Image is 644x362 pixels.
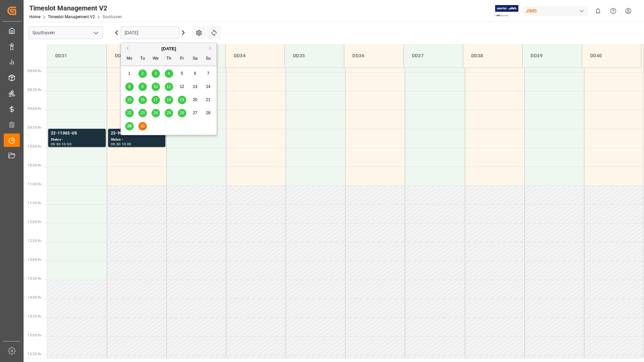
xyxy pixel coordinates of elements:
span: 10 [153,84,158,89]
span: 3 [155,71,157,76]
div: 22-11065-US [51,130,103,137]
div: DD39 [528,50,576,62]
div: Mo [125,55,134,63]
span: 2 [141,71,144,76]
div: We [152,55,160,63]
span: 12 [180,84,184,89]
div: Choose Thursday, September 11th, 2025 [165,83,173,91]
div: Th [165,55,173,63]
div: Choose Thursday, September 25th, 2025 [165,109,173,117]
span: 08:30 Hr [28,88,41,92]
div: DD32 [112,50,160,62]
div: Fr [178,55,186,63]
span: 22 [127,111,131,115]
div: Choose Monday, September 8th, 2025 [125,83,134,91]
span: 11:00 Hr [28,182,41,186]
span: 15:30 Hr [28,352,41,356]
div: 10:00 [62,143,71,146]
span: 12:00 Hr [28,220,41,224]
span: 14:00 Hr [28,296,41,299]
div: Choose Thursday, September 4th, 2025 [165,69,173,78]
span: 10:30 Hr [28,163,41,167]
div: 09:30 [111,143,121,146]
input: Type to search/select [28,26,103,39]
div: Choose Saturday, September 27th, 2025 [191,109,199,117]
div: Choose Friday, September 12th, 2025 [178,83,186,91]
div: DD35 [290,50,339,62]
span: 8 [128,84,131,89]
div: DD37 [409,50,457,62]
span: 13 [193,84,197,89]
a: Home [29,14,40,19]
div: Choose Wednesday, September 10th, 2025 [152,83,160,91]
span: 14:30 Hr [28,314,41,318]
div: Choose Tuesday, September 23rd, 2025 [138,109,147,117]
span: 11:30 Hr [28,201,41,205]
div: Choose Monday, September 22nd, 2025 [125,109,134,117]
span: 16 [140,97,144,102]
div: Choose Sunday, September 7th, 2025 [204,69,213,78]
div: Choose Sunday, September 14th, 2025 [204,83,213,91]
span: 23 [140,111,144,115]
button: JIMS [523,4,590,17]
button: open menu [91,28,101,38]
div: Choose Tuesday, September 30th, 2025 [138,122,147,130]
div: Choose Thursday, September 18th, 2025 [165,96,173,104]
span: 28 [206,111,210,115]
div: Choose Wednesday, September 17th, 2025 [152,96,160,104]
div: DD31 [53,50,101,62]
span: 21 [206,97,210,102]
span: 25 [166,111,171,115]
span: 09:30 Hr [28,126,41,129]
span: 10:00 Hr [28,145,41,148]
span: 30 [140,124,144,128]
div: Choose Monday, September 29th, 2025 [125,122,134,130]
span: 18 [166,97,171,102]
div: month 2025-09 [123,67,215,133]
span: 08:00 Hr [28,69,41,73]
span: 6 [194,71,196,76]
div: Su [204,55,213,63]
div: Choose Tuesday, September 2nd, 2025 [138,69,147,78]
div: JIMS [523,6,588,16]
div: Choose Friday, September 26th, 2025 [178,109,186,117]
div: Choose Sunday, September 21st, 2025 [204,96,213,104]
div: Tu [138,55,147,63]
span: 27 [193,111,197,115]
span: 5 [181,71,183,76]
div: Timeslot Management V2 [29,3,122,13]
img: Exertis%20JAM%20-%20Email%20Logo.jpg_1722504956.jpg [495,5,518,17]
div: Choose Saturday, September 20th, 2025 [191,96,199,104]
span: 7 [207,71,210,76]
button: show 0 new notifications [590,3,606,19]
div: Choose Monday, September 1st, 2025 [125,69,134,78]
span: 20 [193,97,197,102]
div: Choose Tuesday, September 16th, 2025 [138,96,147,104]
div: [DATE] [121,46,217,52]
div: Choose Friday, September 19th, 2025 [178,96,186,104]
div: Choose Monday, September 15th, 2025 [125,96,134,104]
div: Choose Saturday, September 13th, 2025 [191,83,199,91]
div: Status - [111,137,163,143]
span: 13:30 Hr [28,277,41,280]
div: DD34 [231,50,279,62]
div: Choose Wednesday, September 3rd, 2025 [152,69,160,78]
div: Choose Friday, September 5th, 2025 [178,69,186,78]
div: DD40 [587,50,636,62]
button: Next Month [210,46,214,50]
div: - [61,143,62,146]
span: 15 [127,97,131,102]
div: Choose Tuesday, September 9th, 2025 [138,83,147,91]
div: DD36 [350,50,398,62]
span: 11 [166,84,171,89]
span: 24 [153,111,158,115]
span: 14 [206,84,210,89]
span: 15:00 Hr [28,333,41,337]
div: DD38 [469,50,517,62]
span: 1 [128,71,131,76]
div: Sa [191,55,199,63]
span: 09:00 Hr [28,107,41,111]
input: DD-MM-YYYY [121,26,179,39]
div: 10:00 [122,143,131,146]
div: Choose Saturday, September 6th, 2025 [191,69,199,78]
